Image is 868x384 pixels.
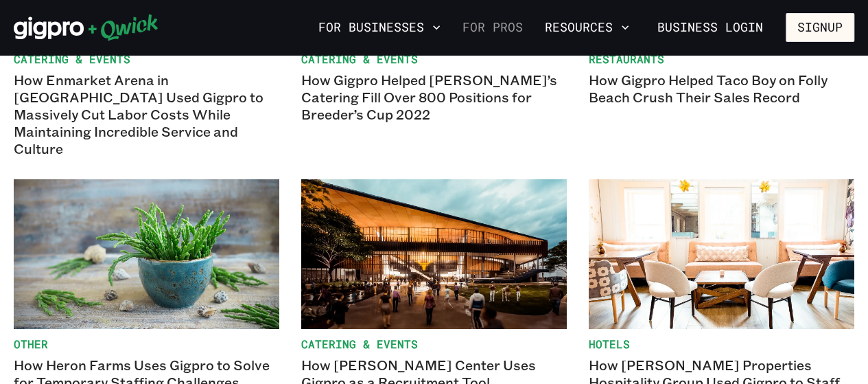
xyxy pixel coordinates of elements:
a: For Pros [457,16,528,39]
span: Catering & Events [301,337,567,351]
button: For Businesses [313,16,446,39]
p: How Gigpro Helped [PERSON_NAME]’s Catering Fill Over 800 Positions for Breeder’s Cup 2022 [301,71,567,123]
p: How Gigpro Helped Taco Boy on Folly Beach Crush Their Sales Record [589,71,854,106]
img: Moody Entertainment Venue Uses Gigpro to solve for staffing crisis [301,179,567,329]
img: Plant from farm | Heron Farms uses Gigpro to help with seasonal labor. [14,179,279,329]
span: Catering & Events [14,52,279,66]
a: Business Login [646,13,775,42]
p: How Enmarket Arena in [GEOGRAPHIC_DATA] Used Gigpro to Massively Cut Labor Costs While Maintainin... [14,71,279,157]
span: Restaurants [589,52,854,66]
button: Signup [786,13,854,42]
button: Resources [539,16,635,39]
img: Patrick Properties venues: American Theater, The River House, William Aiken House, and Lowndes Gr... [589,179,854,329]
span: Hotels [589,337,854,351]
span: Other [14,337,279,351]
span: Catering & Events [301,52,567,66]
